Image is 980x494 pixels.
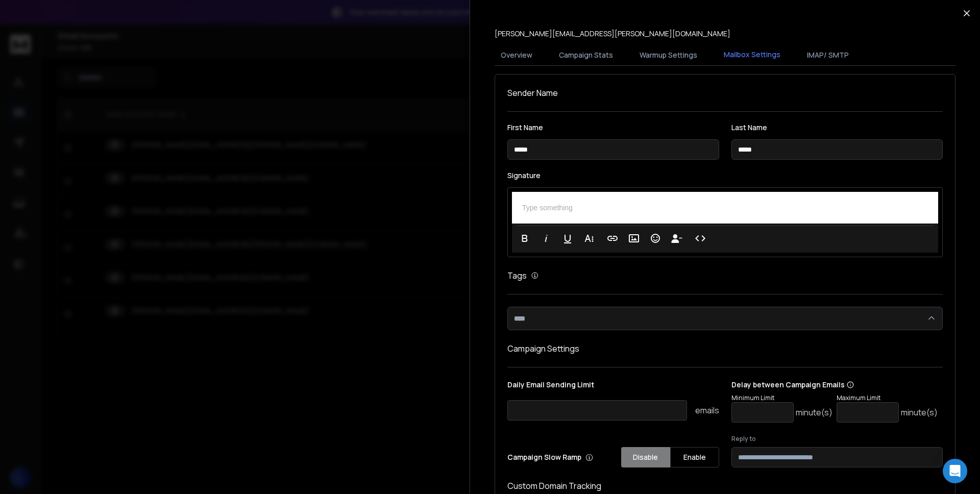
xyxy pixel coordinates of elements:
label: Last Name [731,124,943,131]
button: Bold (⌘B) [515,228,534,249]
button: Code View [691,228,710,249]
label: Signature [507,172,943,179]
button: Insert Link (⌘K) [603,228,622,249]
button: Italic (⌘I) [536,228,556,249]
button: Emoticons [646,228,665,249]
button: Enable [670,447,719,467]
p: Daily Email Sending Limit [507,380,719,394]
p: minute(s) [901,406,938,418]
button: Insert Unsubscribe Link [667,228,687,249]
button: Warmup Settings [633,44,703,66]
button: Mailbox Settings [718,43,787,67]
p: Minimum Limit [731,394,832,402]
h1: Custom Domain Tracking [507,480,943,492]
button: Disable [621,447,670,467]
p: Campaign Slow Ramp [507,452,593,462]
button: More Text [579,228,599,249]
p: Delay between Campaign Emails [731,380,938,390]
button: Insert Image (⌘P) [624,228,644,249]
p: emails [695,404,719,416]
p: [PERSON_NAME][EMAIL_ADDRESS][PERSON_NAME][DOMAIN_NAME] [495,29,730,39]
h1: Sender Name [507,87,943,99]
button: Underline (⌘U) [558,228,577,249]
h1: Tags [507,269,527,282]
button: Overview [495,44,538,66]
p: Maximum Limit [837,394,938,402]
h1: Campaign Settings [507,342,943,355]
button: Campaign Stats [553,44,619,66]
div: Open Intercom Messenger [943,459,967,483]
label: Reply to [731,435,943,443]
p: minute(s) [796,406,832,418]
button: IMAP/ SMTP [801,44,855,66]
label: First Name [507,124,719,131]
